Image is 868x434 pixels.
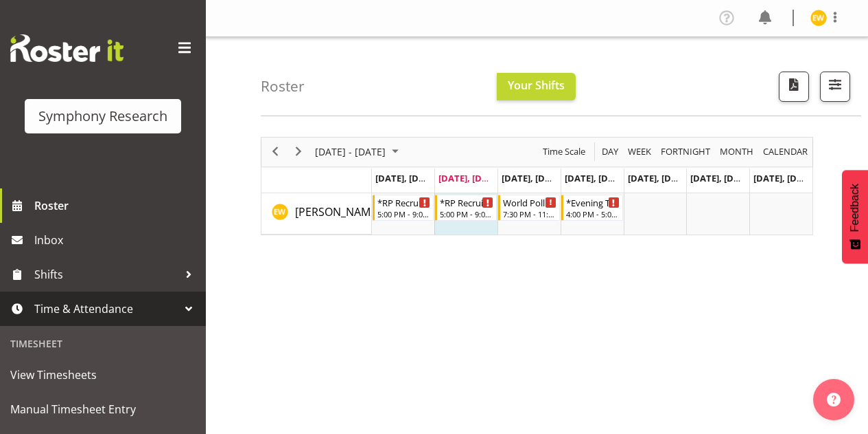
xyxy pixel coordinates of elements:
span: Shifts [34,264,178,285]
button: Feedback - Show survey [842,170,868,263]
button: Month [761,143,810,160]
span: [DATE], [DATE] [628,172,690,184]
div: Symphony Research [38,106,167,127]
div: *RP Recruit Tracks Weeknights [377,195,431,209]
div: 4:00 PM - 5:00 PM [566,208,620,219]
div: Enrica Walsh"s event - *RP Recruit Tracks Weeknights Begin From Monday, September 29, 2025 at 5:0... [373,195,434,221]
span: Time & Attendance [34,299,178,319]
div: *Evening Training/Briefing 5-9pm [566,195,620,209]
span: Inbox [34,230,199,250]
span: [DATE], [DATE] [438,172,501,184]
span: Manual Timesheet Entry [10,399,196,420]
button: Your Shifts [497,73,576,100]
div: *RP Recruit Tracks Weeknights [440,195,493,209]
table: Timeline Week of September 30, 2025 [372,193,812,235]
td: Enrica Walsh resource [261,193,372,235]
div: Timesheet [3,329,202,358]
span: Fortnight [659,143,712,160]
img: help-xxl-2.png [827,393,841,406]
button: Previous [266,143,285,160]
span: [DATE] - [DATE] [314,143,387,160]
a: View Timesheets [3,358,202,392]
img: Rosterit website logo [10,34,124,62]
span: [DATE], [DATE] [753,172,816,184]
div: Enrica Walsh"s event - *RP Recruit Tracks Weeknights Begin From Tuesday, September 30, 2025 at 5:... [435,195,497,221]
button: Timeline Month [718,143,756,160]
span: Your Shifts [508,78,565,93]
button: September 2025 [313,143,405,160]
span: Day [600,143,620,160]
span: [DATE], [DATE] [565,172,627,184]
span: [DATE], [DATE] [375,172,438,184]
a: [PERSON_NAME] [295,204,380,220]
button: Next [290,143,308,160]
button: Filter Shifts [820,72,850,102]
div: Sep 29 - Oct 05, 2025 [310,138,407,166]
span: Roster [34,195,199,216]
div: Timeline Week of September 30, 2025 [261,137,813,235]
a: Manual Timesheet Entry [3,392,202,426]
div: previous period [263,138,287,166]
button: Fortnight [659,143,713,160]
div: World Poll Aust W2 7:30pm~11:30pm [503,195,556,209]
span: Week [626,143,653,160]
span: calendar [762,143,809,160]
img: enrica-walsh11863.jpg [810,10,827,26]
span: [DATE], [DATE] [502,172,564,184]
button: Timeline Day [600,143,621,160]
span: [DATE], [DATE] [690,172,753,184]
span: Month [718,143,755,160]
div: Enrica Walsh"s event - *Evening Training/Briefing 5-9pm Begin From Thursday, October 2, 2025 at 4... [561,195,623,221]
span: [PERSON_NAME] [295,204,380,219]
span: View Timesheets [10,365,196,385]
div: 5:00 PM - 9:00 PM [440,208,493,219]
div: 7:30 PM - 11:30 PM [503,208,556,219]
button: Time Scale [541,143,588,160]
div: next period [287,138,310,166]
span: Feedback [849,184,861,232]
button: Timeline Week [626,143,654,160]
div: Enrica Walsh"s event - World Poll Aust W2 7:30pm~11:30pm Begin From Wednesday, October 1, 2025 at... [498,195,560,221]
button: Download a PDF of the roster according to the set date range. [779,72,809,102]
span: Time Scale [541,143,587,160]
h4: Roster [261,78,305,94]
div: 5:00 PM - 9:00 PM [377,208,431,219]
